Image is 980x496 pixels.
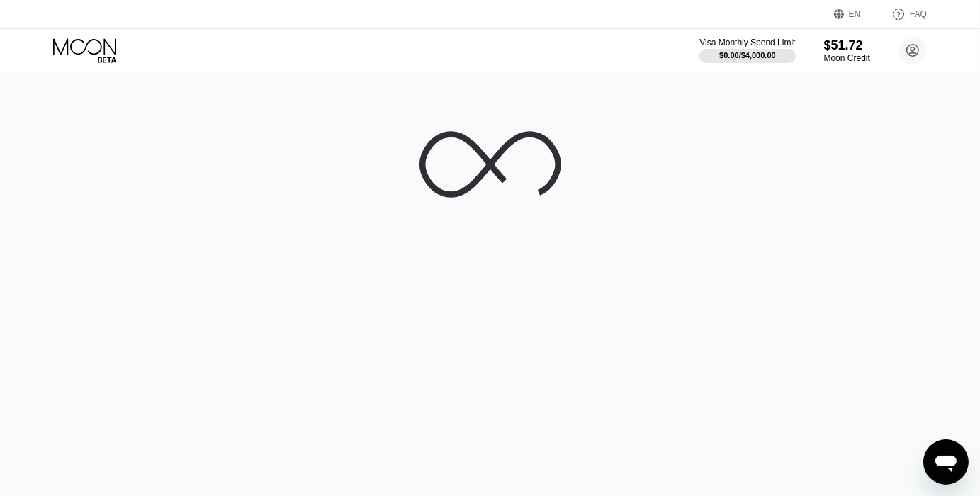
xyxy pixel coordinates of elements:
[824,53,870,63] div: Moon Credit
[824,38,870,53] div: $51.72
[834,7,877,21] div: EN
[877,7,927,21] div: FAQ
[719,51,776,60] div: $0.00 / $4,000.00
[849,9,861,19] div: EN
[699,38,795,63] div: Visa Monthly Spend Limit$0.00/$4,000.00
[824,38,870,63] div: $51.72Moon Credit
[923,439,969,485] iframe: Button to launch messaging window
[910,9,927,19] div: FAQ
[699,38,795,47] div: Visa Monthly Spend Limit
